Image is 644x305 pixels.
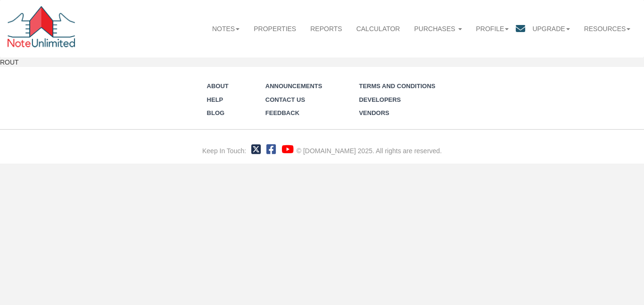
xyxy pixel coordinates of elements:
[469,18,516,39] a: Profile
[359,96,401,103] a: Developers
[297,146,442,156] div: © [DOMAIN_NAME] 2025. All rights are reserved.
[207,82,229,90] a: About
[407,18,469,39] a: Purchases
[359,82,435,90] a: Terms and Conditions
[359,109,389,116] a: Vendors
[349,18,407,39] a: Calculator
[525,18,577,39] a: Upgrade
[205,18,247,39] a: Notes
[303,18,349,39] a: Reports
[265,96,305,103] a: Contact Us
[202,146,246,156] div: Keep In Touch:
[577,18,638,39] a: Resources
[265,82,322,90] a: Announcements
[207,109,225,116] a: Blog
[247,18,303,39] a: Properties
[265,109,299,116] a: Feedback
[207,96,223,103] a: Help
